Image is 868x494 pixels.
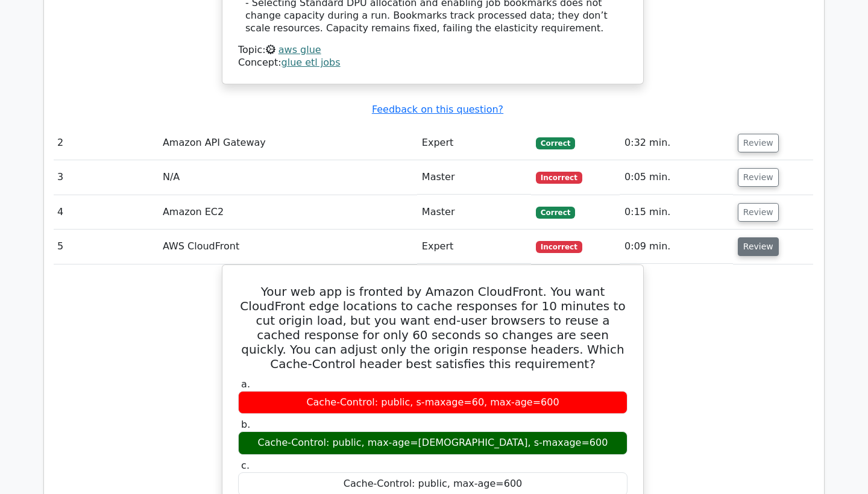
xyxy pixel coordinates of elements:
span: c. [241,460,250,471]
td: 3 [52,160,158,195]
td: 0:32 min. [620,126,733,160]
td: Expert [417,230,531,264]
div: Cache-Control: public, s-maxage=60, max-age=600 [238,391,627,414]
span: Correct [536,137,575,149]
button: Review [738,134,779,152]
div: Cache-Control: public, max-age=[DEMOGRAPHIC_DATA], s-maxage=600 [238,431,627,455]
td: Amazon EC2 [158,195,417,230]
td: AWS CloudFront [158,230,417,264]
span: a. [241,378,250,390]
button: Review [738,203,779,222]
td: 4 [52,195,158,230]
button: Review [738,168,779,187]
td: 2 [52,126,158,160]
td: Amazon API Gateway [158,126,417,160]
td: N/A [158,160,417,195]
span: Incorrect [536,241,582,253]
span: Correct [536,207,575,219]
td: Master [417,195,531,230]
h5: Your web app is fronted by Amazon CloudFront. You want CloudFront edge locations to cache respons... [237,284,629,371]
span: Incorrect [536,172,582,184]
td: Expert [417,126,531,160]
td: 0:05 min. [620,160,733,195]
button: Review [738,237,779,256]
a: Feedback on this question? [372,104,503,115]
div: Concept: [238,57,627,69]
td: 5 [52,230,158,264]
td: 0:09 min. [620,230,733,264]
td: Master [417,160,531,195]
a: aws glue [278,44,321,55]
span: b. [241,419,250,430]
div: Topic: [238,44,627,57]
td: 0:15 min. [620,195,733,230]
a: glue etl jobs [281,57,341,68]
